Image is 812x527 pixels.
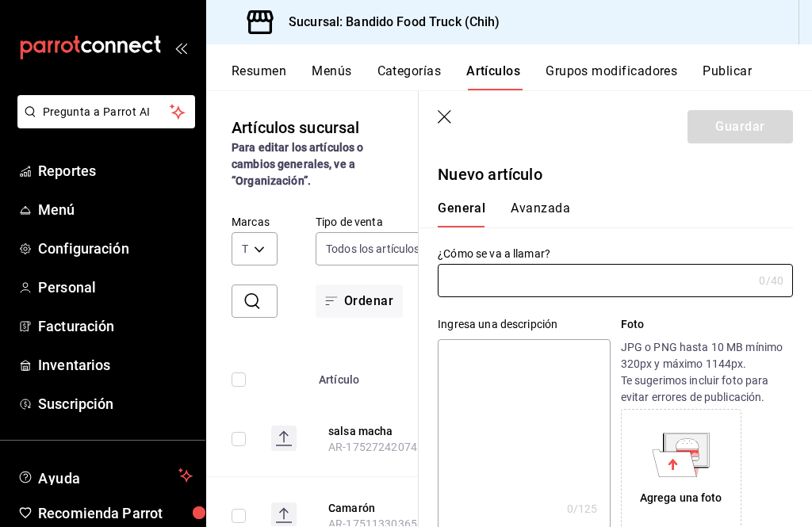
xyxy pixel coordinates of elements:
span: Todos los artículos [326,241,420,257]
span: Reportes [38,160,193,181]
a: Pregunta a Parrot AI [11,115,195,132]
span: Recomienda Parrot [38,502,193,524]
span: Ayuda [38,466,172,485]
button: open_drawer_menu [174,41,187,54]
button: Artículos [466,63,520,90]
div: 0 /125 [567,501,598,517]
button: edit-product-location [328,423,455,439]
button: Menús [312,63,351,90]
p: Nuevo artículo [438,162,793,186]
strong: Para editar los artículos o cambios generales, ve a “Organización”. [232,141,364,187]
div: Agrega una foto [640,490,722,506]
button: Resumen [232,63,286,90]
span: Facturación [38,315,193,337]
button: Avanzada [511,200,570,227]
span: Suscripción [38,393,193,414]
div: Artículos sucursal [232,116,359,139]
div: navigation tabs [232,63,812,90]
label: ¿Cómo se va a llamar? [438,248,793,259]
button: edit-product-location [328,500,455,516]
label: Marcas [232,216,278,227]
button: General [438,200,485,227]
span: Menú [38,199,193,220]
th: Artículo [309,349,474,400]
button: Categorías [377,63,442,90]
span: Personal [38,277,193,298]
label: Tipo de venta [316,216,454,227]
p: JPG o PNG hasta 10 MB mínimo 320px y máximo 1144px. Te sugerimos incluir foto para evitar errores... [621,339,793,406]
button: Pregunta a Parrot AI [17,95,195,128]
span: AR-1752724207427 [328,441,430,453]
h3: Sucursal: Bandido Food Truck (Chih) [276,13,500,32]
input: Buscar artículo [268,285,278,317]
div: Ingresa una descripción [438,316,610,333]
span: Todas las marcas, Sin marca [242,241,248,257]
span: Configuración [38,238,193,259]
span: Inventarios [38,354,193,376]
p: Foto [621,316,793,333]
div: Agrega una foto [625,413,737,525]
span: Pregunta a Parrot AI [43,104,170,120]
button: Grupos modificadores [546,63,677,90]
button: Publicar [703,63,752,90]
button: Ordenar [316,285,403,318]
div: navigation tabs [438,200,774,227]
div: 0 /40 [759,273,783,288]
